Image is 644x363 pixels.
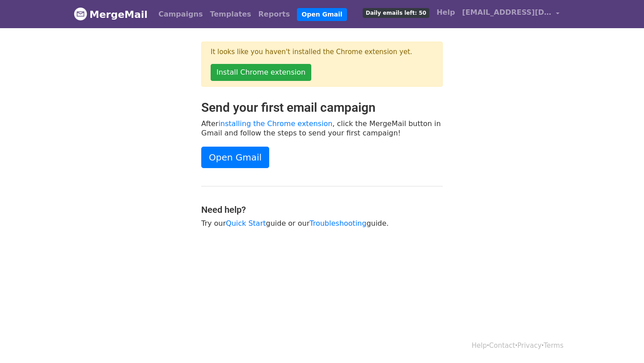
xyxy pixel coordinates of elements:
[462,7,551,18] span: [EMAIL_ADDRESS][DOMAIN_NAME]
[309,219,366,228] a: Troubleshooting
[359,4,433,21] a: Daily emails left: 50
[517,342,542,350] a: Privacy
[433,4,458,21] a: Help
[255,5,294,23] a: Reports
[74,7,87,21] img: MergeMail logo
[297,8,347,21] a: Open Gmail
[201,147,269,168] a: Open Gmail
[201,119,443,138] p: After , click the MergeMail button in Gmail and follow the steps to send your first campaign!
[201,100,443,115] h2: Send your first email campaign
[74,5,148,24] a: MergeMail
[155,5,206,23] a: Campaigns
[211,64,311,81] a: Install Chrome extension
[201,219,443,228] p: Try our guide or our guide.
[544,342,563,350] a: Terms
[458,4,563,25] a: [EMAIL_ADDRESS][DOMAIN_NAME]
[211,47,433,57] p: It looks like you haven't installed the Chrome extension yet.
[201,204,443,215] h4: Need help?
[489,342,515,350] a: Contact
[363,8,429,18] span: Daily emails left: 50
[226,219,266,228] a: Quick Start
[206,5,254,23] a: Templates
[472,342,487,350] a: Help
[218,119,332,128] a: installing the Chrome extension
